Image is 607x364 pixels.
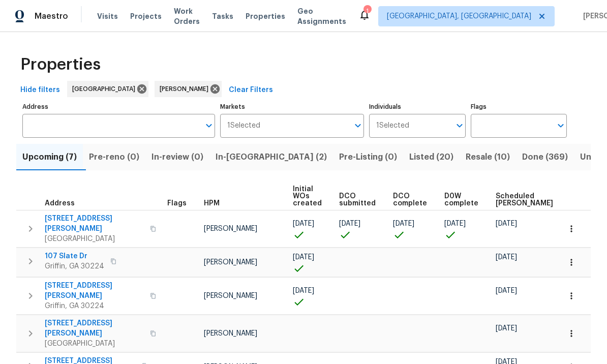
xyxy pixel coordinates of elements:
[45,318,144,339] span: [STREET_ADDRESS][PERSON_NAME]
[167,200,187,207] span: Flags
[22,104,215,110] label: Address
[339,220,360,227] span: [DATE]
[89,150,139,164] span: Pre-reno (0)
[22,150,77,164] span: Upcoming (7)
[393,220,414,227] span: [DATE]
[393,193,427,207] span: DCO complete
[45,214,144,234] span: [STREET_ADDRESS][PERSON_NAME]
[45,200,75,207] span: Address
[212,13,233,20] span: Tasks
[293,287,314,294] span: [DATE]
[227,122,260,130] span: 1 Selected
[496,220,517,227] span: [DATE]
[216,150,327,164] span: In-[GEOGRAPHIC_DATA] (2)
[151,150,203,164] span: In-review (0)
[339,193,376,207] span: DCO submitted
[293,254,314,261] span: [DATE]
[20,59,101,70] span: Properties
[496,254,517,261] span: [DATE]
[351,118,365,133] button: Open
[130,11,162,21] span: Projects
[72,84,139,94] span: [GEOGRAPHIC_DATA]
[376,122,409,130] span: 1 Selected
[496,193,553,207] span: Scheduled [PERSON_NAME]
[204,225,257,232] span: [PERSON_NAME]
[67,81,148,97] div: [GEOGRAPHIC_DATA]
[16,81,64,100] button: Hide filters
[35,11,68,21] span: Maestro
[204,330,257,337] span: [PERSON_NAME]
[225,81,277,100] button: Clear Filters
[363,6,371,16] div: 1
[293,220,314,227] span: [DATE]
[202,118,216,133] button: Open
[20,84,60,97] span: Hide filters
[45,339,144,349] span: [GEOGRAPHIC_DATA]
[471,104,567,110] label: Flags
[45,301,144,311] span: Griffin, GA 30224
[444,220,466,227] span: [DATE]
[45,234,144,244] span: [GEOGRAPHIC_DATA]
[97,11,118,21] span: Visits
[466,150,510,164] span: Resale (10)
[554,118,568,133] button: Open
[339,150,397,164] span: Pre-Listing (0)
[220,104,365,110] label: Markets
[204,292,257,299] span: [PERSON_NAME]
[160,84,213,94] span: [PERSON_NAME]
[369,104,465,110] label: Individuals
[174,6,200,26] span: Work Orders
[496,325,517,332] span: [DATE]
[496,287,517,294] span: [DATE]
[522,150,568,164] span: Done (369)
[246,11,285,21] span: Properties
[155,81,222,97] div: [PERSON_NAME]
[444,193,478,207] span: D0W complete
[45,281,144,301] span: [STREET_ADDRESS][PERSON_NAME]
[204,259,257,266] span: [PERSON_NAME]
[45,261,104,271] span: Griffin, GA 30224
[297,6,346,26] span: Geo Assignments
[45,251,104,261] span: 107 Slate Dr
[452,118,467,133] button: Open
[409,150,453,164] span: Listed (20)
[229,84,273,97] span: Clear Filters
[204,200,220,207] span: HPM
[387,11,531,21] span: [GEOGRAPHIC_DATA], [GEOGRAPHIC_DATA]
[293,186,322,207] span: Initial WOs created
